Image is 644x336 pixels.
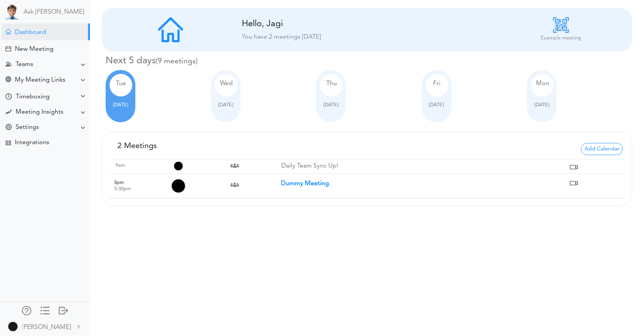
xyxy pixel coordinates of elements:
h4: Next 5 days [106,55,632,67]
div: Manage Members and Externals [22,306,31,314]
a: Change side menu [40,306,50,317]
div: My Meeting Links [15,77,65,84]
div: Create Meeting [5,46,11,52]
span: Thu [326,80,337,87]
img: Powered by TEAMCAL AI [4,4,20,20]
div: Teams [16,61,33,68]
div: You have 2 meetings [DATE] [242,32,492,42]
span: Wed [220,80,233,87]
img: https://meet.google.com/zrq-sbqi-vuj [568,177,580,189]
span: [DATE] [429,102,444,107]
div: Meeting Dashboard [5,29,11,34]
span: Mon [536,80,549,87]
div: New Meeting [15,46,54,53]
div: [PERSON_NAME] [22,323,71,332]
span: 2 Meetings [117,142,157,150]
span: [DATE] [113,102,128,107]
span: Fri [433,80,441,87]
span: Add Calendar [581,143,623,155]
div: Log out [59,306,68,314]
span: [DATE] [218,102,233,107]
span: 3pm [114,180,124,185]
span: [DATE] [324,102,338,107]
img: Team Meeting with 5 attendees bhavi@teamcalendar.aijagik22@gmail.com,vidyapamidi1608@gmail.com,em... [228,159,241,172]
div: Dashboard [15,29,46,36]
img: https://us06web.zoom.us/j/6503929270?pwd=ib5uQR2S3FCPJwbgPwoLAQZUDK0A5A.1 [568,161,580,173]
div: Show only icons [40,306,50,314]
div: Timeboxing [16,93,50,101]
img: Organizer Raj Lal [174,161,183,171]
img: qr-code_icon.png [553,17,569,33]
small: 9 meetings this week [156,57,198,65]
div: Share Meeting Link [5,77,11,84]
a: Ask [PERSON_NAME] [23,9,84,16]
div: Integrations [15,139,49,147]
img: Organizer Jagi Singh [171,179,185,193]
div: Settings [16,124,39,131]
span: [DATE] [534,102,549,107]
span: 9am [115,163,125,168]
div: TEAMCAL AI Workflow Apps [5,140,11,146]
a: Add Calendar [581,145,623,151]
div: Hello, Jagi [242,19,414,29]
p: Example meeting [541,34,581,42]
img: 9k= [8,322,18,331]
div: Time Your Goals [5,93,12,101]
span: Tue [116,80,126,87]
img: Team Meeting with 2 attendees johnrank.ai@gmail.comalicecoopers.ai@gmail.com, [228,179,241,191]
small: 3:30pm [114,186,131,191]
a: [PERSON_NAME] [1,318,89,335]
p: Daily Team Sync Up! [281,163,568,170]
div: Meeting Insights [16,109,63,116]
strong: Dummy Meeting [281,181,329,187]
